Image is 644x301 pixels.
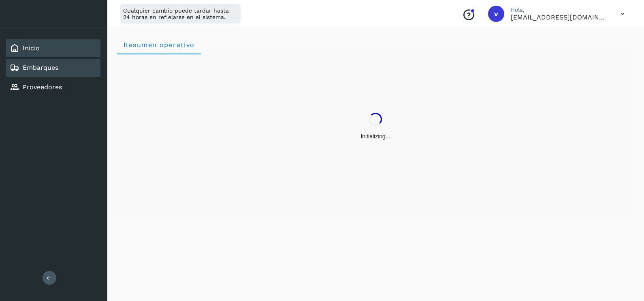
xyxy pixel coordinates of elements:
div: Inicio [6,39,100,57]
a: Inicio [23,44,40,52]
div: Embarques [6,59,100,77]
p: vaymartinez@niagarawater.com [511,13,608,21]
a: Proveedores [23,83,62,91]
p: Hola, [511,6,608,13]
span: Resumen operativo [123,41,195,49]
a: Embarques [23,64,58,71]
div: Proveedores [6,78,100,96]
div: Cualquier cambio puede tardar hasta 24 horas en reflejarse en el sistema. [120,4,241,24]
